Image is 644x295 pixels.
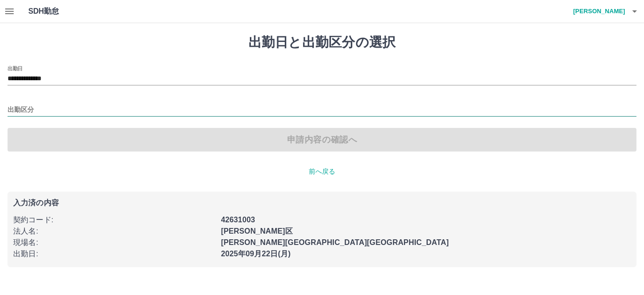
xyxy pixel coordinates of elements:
[13,214,215,226] p: 契約コード :
[221,250,291,258] b: 2025年09月22日(月)
[13,226,215,237] p: 法人名 :
[221,227,293,235] b: [PERSON_NAME]区
[13,248,215,260] p: 出勤日 :
[8,65,23,72] label: 出勤日
[13,237,215,248] p: 現場名 :
[13,199,631,207] p: 入力済の内容
[221,216,255,224] b: 42631003
[8,34,636,51] h1: 出勤日と出勤区分の選択
[8,167,636,177] p: 前へ戻る
[221,238,449,246] b: [PERSON_NAME][GEOGRAPHIC_DATA][GEOGRAPHIC_DATA]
